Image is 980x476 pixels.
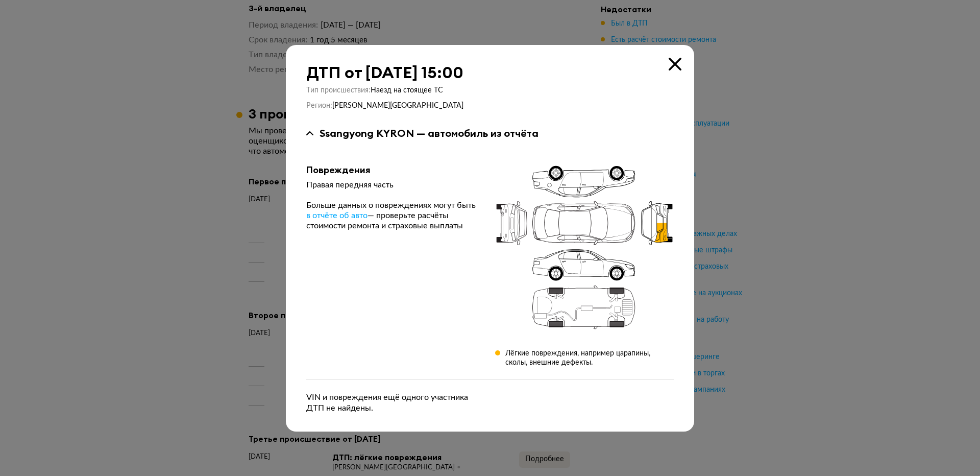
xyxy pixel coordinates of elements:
a: в отчёте об авто [306,210,367,221]
div: Больше данных о повреждениях могут быть — проверьте расчёты стоимости ремонта и страховые выплаты [306,200,479,231]
span: Наезд на стоящее ТС [371,87,443,94]
span: [PERSON_NAME][GEOGRAPHIC_DATA] [332,102,463,109]
div: ДТП от [DATE] 15:00 [306,63,674,82]
span: VIN и повреждения ещё одного участника ДТП не найдены. [306,393,468,412]
div: Правая передняя часть [306,180,479,190]
div: Тип происшествия : [306,86,674,95]
div: Повреждения [306,164,479,176]
div: Регион : [306,101,674,110]
div: Лёгкие повреждения, например царапины, сколы, внешние дефекты. [505,349,674,367]
span: в отчёте об авто [306,211,367,220]
div: Ssangyong KYRON — автомобиль из отчёта [320,127,538,140]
